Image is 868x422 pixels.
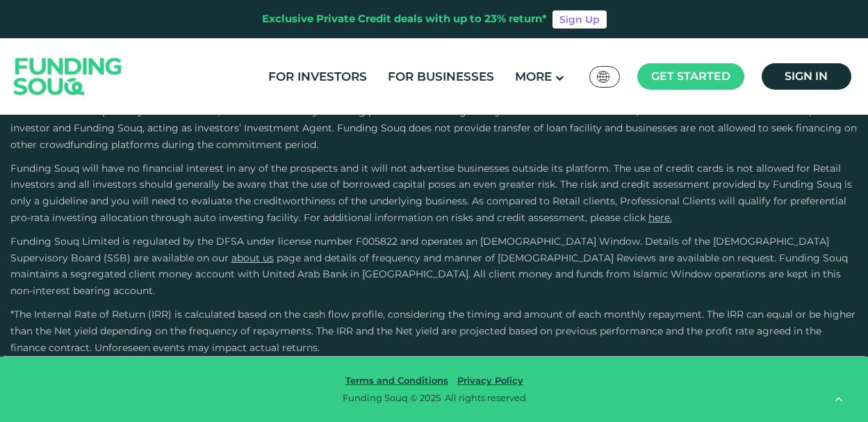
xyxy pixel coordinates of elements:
span: Sign in [785,70,828,83]
span: All rights reserved [445,392,526,403]
span: Funding Souq Limited is regulated by the DFSA under license number F005822 and operates an [DEMOG... [10,235,829,264]
p: Business financing exposes your capital to risks, particularly in case of early-stage businesses.... [10,87,858,153]
span: Get started [651,70,730,83]
span: More [515,70,552,83]
a: Privacy Policy [454,375,527,386]
img: SA Flag [597,71,609,83]
span: Funding Souq © [343,392,418,403]
span: page [277,252,301,264]
div: Exclusive Private Credit deals with up to 23% return* [262,11,547,27]
a: Terms and Conditions [342,375,452,386]
a: For Businesses [384,65,498,88]
a: Sign Up [552,10,607,29]
span: Funding Souq will have no financial interest in any of the prospects and it will not advertise bu... [10,162,852,224]
a: About Us [231,252,274,264]
a: here. [648,211,672,224]
p: *The Internal Rate of Return (IRR) is calculated based on the cash flow profile, considering the ... [10,307,858,356]
span: 2025 [420,392,441,403]
button: back [823,384,854,415]
a: For Investors [265,65,370,88]
span: and details of frequency and manner of [DEMOGRAPHIC_DATA] Reviews are available on request. Fundi... [10,252,848,298]
a: Sign in [762,63,851,90]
